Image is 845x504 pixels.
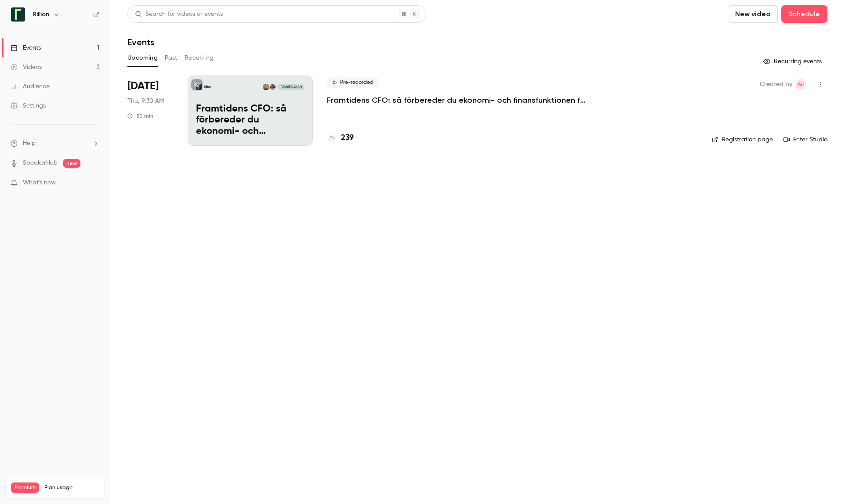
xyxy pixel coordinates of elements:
[759,54,827,68] button: Recurring events
[23,178,56,187] span: What's new
[269,84,276,90] img: Charles Wade
[11,82,50,91] div: Audience
[798,79,805,90] span: AH
[341,132,354,144] h4: 239
[263,84,269,90] img: Monika Pers
[127,97,164,105] span: Thu, 9:30 AM
[204,85,211,89] p: Rillion
[127,51,158,65] button: Upcoming
[23,158,58,168] a: SpeakerHub
[44,484,99,491] span: Plan usage
[33,10,49,19] h6: Rillion
[135,10,223,19] div: Search for videos or events
[127,112,153,119] div: 30 min
[11,101,46,110] div: Settings
[728,5,778,23] button: New video
[127,37,154,47] h1: Events
[188,76,313,146] a: Framtidens CFO: så förbereder du ekonomi- och finansfunktionen för AI-eran​RillionCharles WadeMon...
[23,139,36,148] span: Help
[11,139,99,148] li: help-dropdown-opener
[11,482,39,493] span: Premium
[783,135,827,144] a: Enter Studio
[11,7,25,22] img: Rillion
[89,179,99,187] iframe: Noticeable Trigger
[63,159,80,168] span: new
[781,5,827,23] button: Schedule
[278,84,304,90] span: [DATE] 9:30 AM
[327,77,379,88] span: Pre-recorded
[165,51,178,65] button: Past
[327,132,354,144] a: 239
[127,79,159,93] span: [DATE]
[11,43,41,52] div: Events
[185,51,214,65] button: Recurring
[127,76,174,146] div: Aug 28 Thu, 9:30 AM (Europe/Stockholm)
[796,79,806,90] span: Adam Holmgren
[760,79,792,90] span: Created by
[11,63,42,72] div: Videos
[327,95,591,105] a: Framtidens CFO: så förbereder du ekonomi- och finansfunktionen för AI-eran​
[712,135,773,144] a: Registration page
[196,104,305,137] p: Framtidens CFO: så förbereder du ekonomi- och finansfunktionen för AI-eran​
